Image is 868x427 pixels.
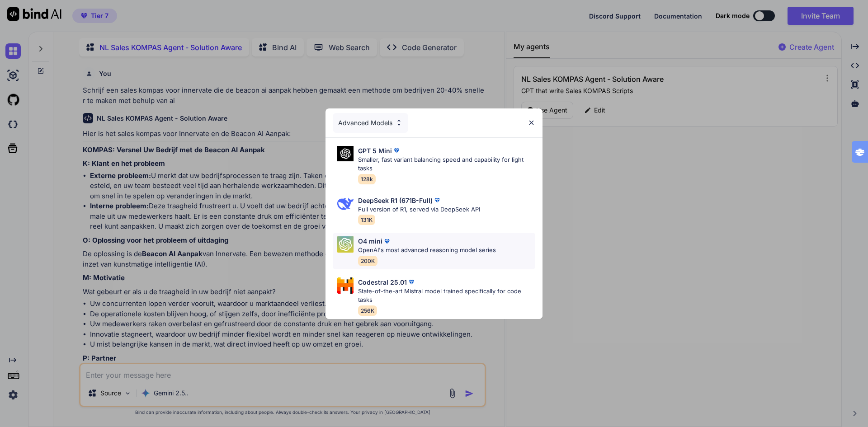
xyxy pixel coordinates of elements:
p: State-of-the-art Mistral model trained specifically for code tasks [358,287,535,305]
img: Pick Models [337,277,354,294]
p: Codestral 25.01 [358,277,407,287]
p: DeepSeek R1 (671B-Full) [358,196,433,205]
p: Smaller, fast variant balancing speed and capability for light tasks [358,155,535,173]
img: close [528,119,535,127]
p: GPT 5 Mini [358,146,392,155]
p: O4 mini [358,236,382,246]
img: Pick Models [337,236,354,253]
img: premium [392,146,401,155]
span: 256K [358,305,377,316]
img: premium [382,237,392,246]
span: 128k [358,174,376,184]
img: Pick Models [337,146,354,162]
img: Pick Models [395,119,403,127]
span: 200K [358,256,377,266]
span: 131K [358,215,375,225]
div: Advanced Models [333,113,408,133]
img: premium [407,277,416,286]
img: premium [433,196,442,205]
img: Pick Models [337,196,354,212]
p: OpenAI's most advanced reasoning model series [358,246,496,255]
p: Full version of R1, served via DeepSeek API [358,205,480,214]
